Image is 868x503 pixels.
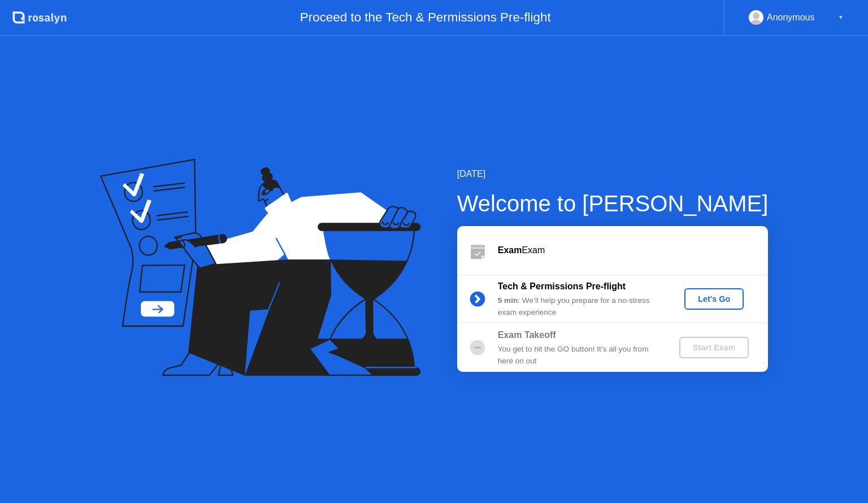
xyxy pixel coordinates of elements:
div: Exam [498,244,768,257]
div: : We’ll help you prepare for a no-stress exam experience [498,295,661,318]
button: Let's Go [684,288,744,310]
div: You get to hit the GO button! It’s all you from here on out [498,344,661,367]
div: Anonymous [767,10,815,25]
button: Start Exam [679,337,749,358]
b: Exam [498,245,522,255]
div: Start Exam [684,343,744,352]
div: Welcome to [PERSON_NAME] [457,187,769,220]
b: Exam Takeoff [498,330,556,340]
div: ▼ [838,10,844,25]
div: Let's Go [689,294,739,303]
div: [DATE] [457,167,769,181]
b: Tech & Permissions Pre-flight [498,281,626,291]
b: 5 min [498,296,518,305]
